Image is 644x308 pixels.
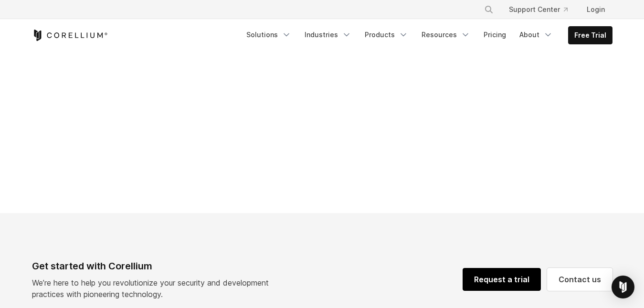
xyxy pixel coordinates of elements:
[612,276,634,298] div: Open Intercom Messenger
[478,26,512,43] a: Pricing
[32,259,276,273] div: Get started with Corellium
[579,1,612,18] a: Login
[299,26,357,43] a: Industries
[514,26,559,43] a: About
[547,268,612,291] a: Contact us
[416,26,476,43] a: Resources
[480,1,497,18] button: Search
[359,26,414,43] a: Products
[32,30,108,41] a: Corellium Home
[241,26,612,44] div: Navigation Menu
[569,27,612,44] a: Free Trial
[241,26,297,43] a: Solutions
[501,1,575,18] a: Support Center
[463,268,541,291] a: Request a trial
[473,1,612,18] div: Navigation Menu
[32,277,276,300] p: We’re here to help you revolutionize your security and development practices with pioneering tech...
